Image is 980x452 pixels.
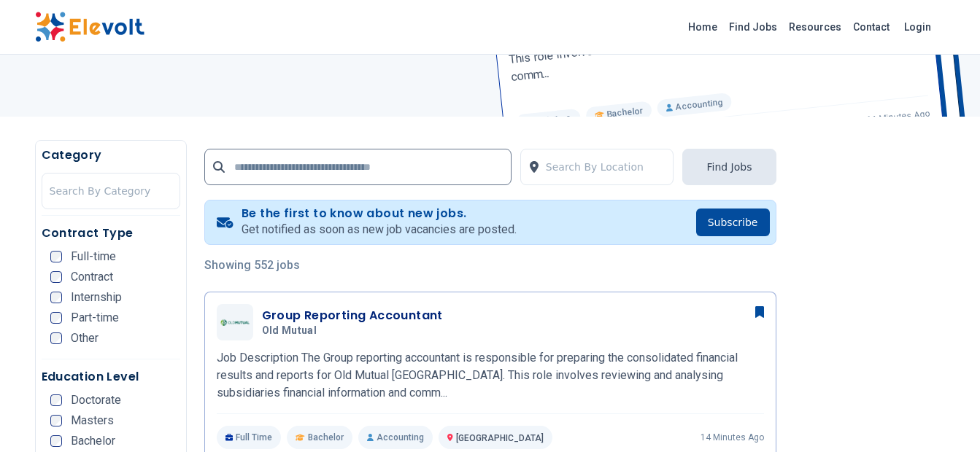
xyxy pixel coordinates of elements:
p: Showing 552 jobs [204,257,776,274]
span: Bachelor [308,432,344,443]
a: Contact [847,15,895,39]
input: Part-time [50,312,62,324]
input: Contract [50,271,62,283]
h5: Contract Type [42,225,180,242]
span: Part-time [71,312,119,324]
a: Find Jobs [723,15,783,39]
span: Doctorate [71,394,121,406]
span: Contract [71,271,113,283]
span: Old Mutual [262,324,317,338]
span: Other [71,332,99,344]
h4: Be the first to know about new jobs. [242,206,517,221]
p: Full Time [217,426,282,449]
img: Old Mutual [220,308,250,337]
a: Home [682,15,723,39]
a: Old MutualGroup Reporting AccountantOld MutualJob Description The Group reporting accountant is r... [217,304,764,449]
a: Login [895,12,940,42]
p: 14 minutes ago [701,432,764,443]
a: Resources [783,15,847,39]
p: Accounting [358,426,433,449]
p: Job Description The Group reporting accountant is responsible for preparing the consolidated fina... [217,349,764,402]
h5: Category [42,147,180,164]
span: [GEOGRAPHIC_DATA] [456,433,544,443]
iframe: Chat Widget [907,382,980,452]
span: Masters [71,415,114,426]
span: Full-time [71,251,116,262]
input: Bachelor [50,435,62,447]
span: Bachelor [71,435,115,447]
span: Internship [71,292,122,303]
h5: Education Level [42,368,180,386]
input: Other [50,332,62,344]
p: Get notified as soon as new job vacancies are posted. [242,221,517,238]
input: Masters [50,415,62,426]
button: Subscribe [696,209,770,236]
input: Internship [50,292,62,303]
input: Doctorate [50,394,62,406]
img: Elevolt [35,12,144,42]
button: Find Jobs [682,149,776,185]
input: Full-time [50,251,62,262]
h3: Group Reporting Accountant [262,307,443,324]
